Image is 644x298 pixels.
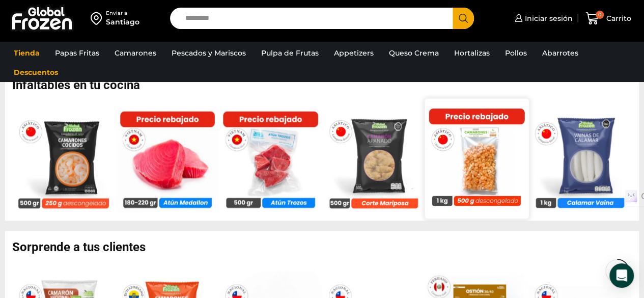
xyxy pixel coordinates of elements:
[512,8,573,29] a: Iniciar sesión
[50,43,104,63] a: Papas Fritas
[609,263,634,288] div: Open Intercom Messenger
[449,43,495,63] a: Hortalizas
[12,241,639,253] h2: Sorprende a tus clientes
[329,43,379,63] a: Appetizers
[453,8,474,29] button: Search button
[106,10,139,17] div: Enviar a
[537,43,583,63] a: Abarrotes
[522,13,573,23] span: Iniciar sesión
[12,79,639,91] h2: Infaltables en tu cocina
[9,63,63,82] a: Descuentos
[106,17,139,27] div: Santiago
[500,43,532,63] a: Pollos
[583,7,634,31] a: 0 Carrito
[604,13,631,23] span: Carrito
[256,43,324,63] a: Pulpa de Frutas
[166,43,251,63] a: Pescados y Mariscos
[91,10,106,27] img: address-field-icon.svg
[9,43,45,63] a: Tienda
[109,43,161,63] a: Camarones
[384,43,444,63] a: Queso Crema
[596,11,604,19] span: 0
